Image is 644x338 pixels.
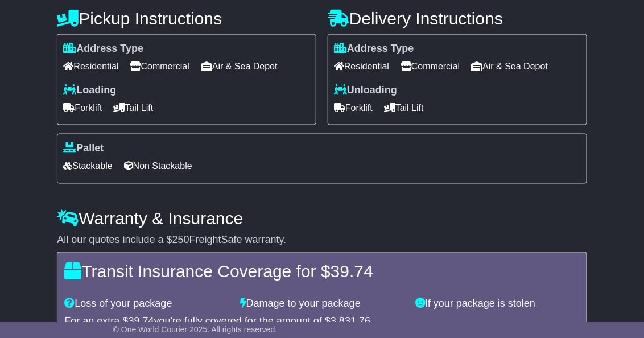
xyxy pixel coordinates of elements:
span: Tail Lift [113,99,153,117]
div: For an extra $ you're fully covered for the amount of $ . [64,316,579,328]
div: Damage to your package [234,298,410,311]
h4: Delivery Instructions [328,9,587,28]
h4: Pickup Instructions [57,9,316,28]
span: Commercial [130,57,189,75]
span: Tail Lift [384,99,424,117]
label: Pallet [63,142,104,155]
span: Forklift [63,99,102,117]
span: Air & Sea Depot [201,57,278,75]
span: Residential [63,57,118,75]
span: 39.74 [331,262,373,281]
h4: Transit Insurance Coverage for $ [64,262,579,281]
span: Stackable [63,158,112,175]
div: Loss of your package [59,298,234,311]
div: All our quotes include a $ FreightSafe warranty. [57,234,587,247]
span: Forklift [334,99,373,117]
span: Residential [334,57,389,75]
span: 3,831.76 [331,316,370,327]
label: Address Type [334,43,414,55]
span: Non Stackable [124,158,192,175]
h4: Warranty & Insurance [57,209,587,228]
span: Commercial [401,57,460,75]
label: Address Type [63,43,143,55]
span: © One World Courier 2025. All rights reserved. [113,325,278,334]
span: 250 [172,234,189,246]
span: Air & Sea Depot [472,57,548,75]
label: Unloading [334,84,397,97]
div: If your package is stolen [410,298,585,311]
label: Loading [63,84,116,97]
span: 39.74 [128,316,154,327]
